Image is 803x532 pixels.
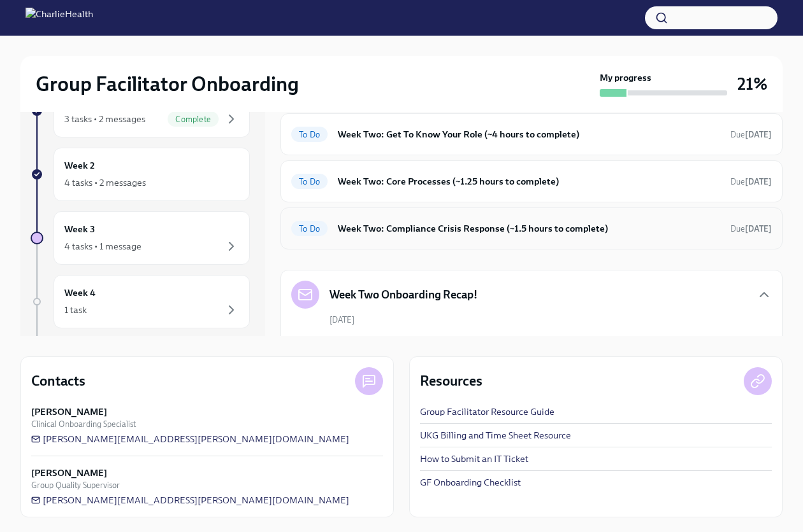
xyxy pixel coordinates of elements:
[420,372,482,391] h4: Resources
[31,418,136,430] span: Clinical Onboarding Specialist
[291,177,328,186] span: To Do
[737,73,767,95] h3: 21%
[168,115,219,124] span: Complete
[31,211,250,265] a: Week 34 tasks • 1 message
[420,476,521,489] a: GF Onboarding Checklist
[31,433,349,445] a: [PERSON_NAME][EMAIL_ADDRESS][PERSON_NAME][DOMAIN_NAME]
[338,127,720,141] h6: Week Two: Get To Know Your Role (~4 hours to complete)
[31,148,250,201] a: Week 24 tasks • 2 messages
[730,223,772,235] span: October 7th, 2025 10:00
[730,130,772,139] span: Due
[64,286,96,300] h6: Week 4
[64,304,87,316] div: 1 task
[420,452,528,465] a: How to Submit an IT Ticket
[730,129,772,141] span: October 7th, 2025 10:00
[420,429,571,442] a: UKG Billing and Time Sheet Resource
[420,405,554,418] a: Group Facilitator Resource Guide
[64,240,141,253] div: 4 tasks • 1 message
[31,405,107,418] strong: [PERSON_NAME]
[31,275,250,328] a: Week 41 task
[31,372,85,391] h4: Contacts
[730,177,772,186] span: Due
[31,466,107,479] strong: [PERSON_NAME]
[745,177,772,186] strong: [DATE]
[64,158,95,172] h6: Week 2
[31,479,120,491] span: Group Quality Supervisor
[36,71,299,97] h2: Group Facilitator Onboarding
[291,171,772,192] a: To DoWeek Two: Core Processes (~1.25 hours to complete)Due[DATE]
[25,8,93,28] img: CharlieHealth
[338,221,720,235] h6: Week Two: Compliance Crisis Response (~1.5 hours to complete)
[291,130,328,139] span: To Do
[64,222,95,236] h6: Week 3
[600,71,651,84] strong: My progress
[64,176,146,189] div: 4 tasks • 2 messages
[64,113,145,125] div: 3 tasks • 2 messages
[329,287,477,302] h5: Week Two Onboarding Recap!
[291,124,772,144] a: To DoWeek Two: Get To Know Your Role (~4 hours to complete)Due[DATE]
[291,224,328,234] span: To Do
[31,494,349,507] a: [PERSON_NAME][EMAIL_ADDRESS][PERSON_NAME][DOMAIN_NAME]
[745,130,772,139] strong: [DATE]
[745,224,772,234] strong: [DATE]
[291,218,772,239] a: To DoWeek Two: Compliance Crisis Response (~1.5 hours to complete)Due[DATE]
[338,174,720,188] h6: Week Two: Core Processes (~1.25 hours to complete)
[329,314,354,326] span: [DATE]
[730,224,772,234] span: Due
[730,176,772,188] span: October 7th, 2025 10:00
